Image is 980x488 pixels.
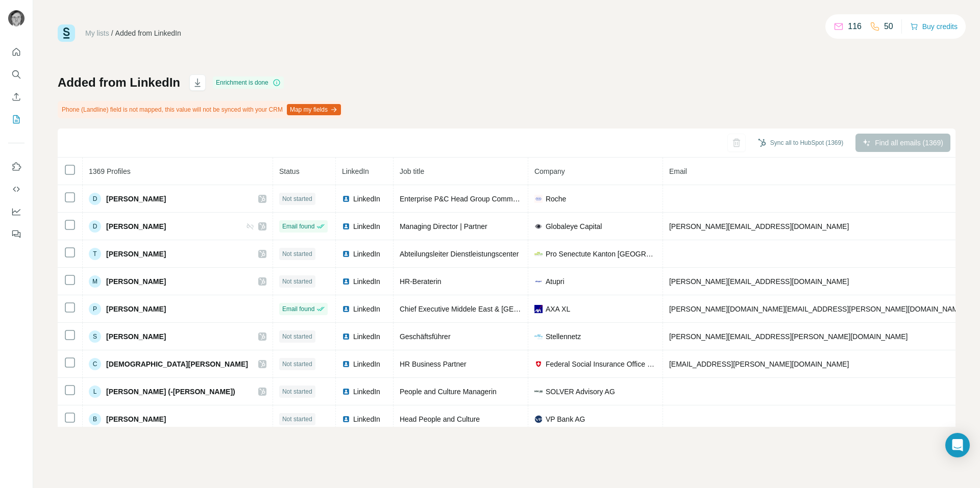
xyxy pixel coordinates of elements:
[282,415,312,424] span: Not started
[111,28,113,38] li: /
[342,222,350,230] img: LinkedIn logo
[546,414,585,424] span: VP Bank AG
[342,167,369,175] span: LinkedIn
[8,65,24,84] button: Search
[106,276,166,287] span: [PERSON_NAME]
[106,249,166,259] span: [PERSON_NAME]
[353,387,380,397] span: LinkedIn
[353,359,380,369] span: LinkedIn
[400,388,497,396] span: People and Culture Managerin
[400,360,467,368] span: HR Business Partner
[400,250,519,258] span: Abteilungsleiter Dienstleistungscenter
[751,135,850,150] button: Sync all to HubSpot (1369)
[342,195,350,203] img: LinkedIn logo
[89,248,101,260] div: T
[106,414,166,424] span: [PERSON_NAME]
[546,331,581,342] span: Stellennetz
[85,29,109,37] a: My lists
[353,194,380,204] span: LinkedIn
[534,332,543,341] img: company-logo
[282,249,312,259] span: Not started
[353,276,380,287] span: LinkedIn
[884,20,893,33] p: 50
[534,277,543,286] img: company-logo
[282,194,312,203] span: Not started
[106,304,166,314] span: [PERSON_NAME]
[342,332,350,341] img: LinkedIn logo
[8,225,24,243] button: Feedback
[400,332,451,341] span: Geschäftsführer
[89,275,101,288] div: M
[534,167,565,175] span: Company
[400,222,487,230] span: Managing Director | Partner
[669,167,687,175] span: Email
[353,304,380,314] span: LinkedIn
[342,250,350,258] img: LinkedIn logo
[400,415,480,423] span: Head People and Culture
[58,101,343,118] div: Phone (Landline) field is not mapped, this value will not be synced with your CRM
[400,195,707,203] span: Enterprise P&C Head Group Communications & Corporate Finance / Global Sen. HR Director/VP
[534,415,543,423] img: company-logo
[282,359,312,369] span: Not started
[89,193,101,205] div: D
[8,110,24,129] button: My lists
[546,194,566,204] span: Roche
[279,167,300,175] span: Status
[106,331,166,342] span: [PERSON_NAME]
[342,388,350,396] img: LinkedIn logo
[534,195,543,203] img: company-logo
[353,221,380,232] span: LinkedIn
[400,167,424,175] span: Job title
[282,277,312,286] span: Not started
[89,220,101,233] div: D
[8,202,24,221] button: Dashboard
[546,276,565,287] span: Atupri
[282,222,314,231] span: Email found
[282,304,314,314] span: Email found
[400,277,442,286] span: HR-Beraterin
[282,387,312,396] span: Not started
[8,158,24,176] button: Use Surfe on LinkedIn
[546,221,602,232] span: Globaleye Capital
[848,20,862,33] p: 116
[910,19,958,34] button: Buy credits
[282,332,312,341] span: Not started
[669,360,849,368] span: [EMAIL_ADDRESS][PERSON_NAME][DOMAIN_NAME]
[89,386,101,398] div: L
[342,415,350,423] img: LinkedIn logo
[534,360,543,368] img: company-logo
[58,24,75,42] img: Surfe Logo
[546,387,615,397] span: SOLVER Advisory AG
[58,74,180,91] h1: Added from LinkedIn
[669,222,849,230] span: [PERSON_NAME][EMAIL_ADDRESS][DOMAIN_NAME]
[546,359,656,369] span: Federal Social Insurance Office FSIO
[669,277,849,286] span: [PERSON_NAME][EMAIL_ADDRESS][DOMAIN_NAME]
[342,360,350,368] img: LinkedIn logo
[89,303,101,315] div: P
[8,88,24,106] button: Enrich CSV
[342,305,350,313] img: LinkedIn logo
[353,331,380,342] span: LinkedIn
[115,28,181,38] div: Added from LinkedIn
[89,167,131,175] span: 1369 Profiles
[342,277,350,286] img: LinkedIn logo
[89,358,101,370] div: C
[669,305,965,313] span: [PERSON_NAME][DOMAIN_NAME][EMAIL_ADDRESS][PERSON_NAME][DOMAIN_NAME]
[534,305,543,313] img: company-logo
[8,43,24,61] button: Quick start
[353,414,380,424] span: LinkedIn
[534,250,543,258] img: company-logo
[546,304,570,314] span: AXA XL
[89,330,101,343] div: S
[945,433,970,457] div: Open Intercom Messenger
[546,249,656,259] span: Pro Senectute Kanton [GEOGRAPHIC_DATA]
[106,387,235,397] span: [PERSON_NAME] (-[PERSON_NAME])
[8,10,24,27] img: Avatar
[8,180,24,198] button: Use Surfe API
[353,249,380,259] span: LinkedIn
[669,332,908,341] span: [PERSON_NAME][EMAIL_ADDRESS][PERSON_NAME][DOMAIN_NAME]
[106,221,166,232] span: [PERSON_NAME]
[213,76,284,89] div: Enrichment is done
[287,104,341,115] button: Map my fields
[106,194,166,204] span: [PERSON_NAME]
